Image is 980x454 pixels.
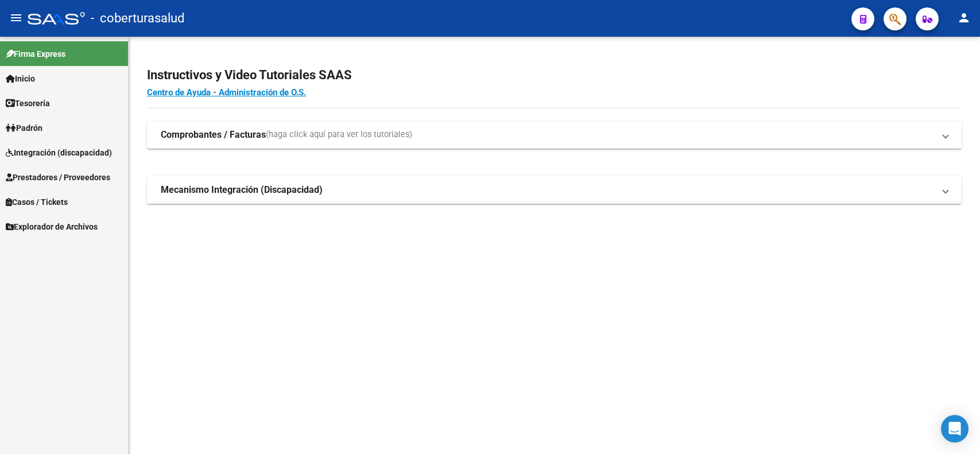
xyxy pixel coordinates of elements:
[91,6,184,31] span: - coberturasalud
[957,11,971,25] mat-icon: person
[161,129,266,141] strong: Comprobantes / Facturas
[6,72,35,85] span: Inicio
[161,184,323,196] strong: Mecanismo Integración (Discapacidad)
[6,146,112,159] span: Integración (discapacidad)
[266,129,412,141] span: (haga click aquí para ver los tutoriales)
[147,176,962,204] mat-expansion-panel-header: Mecanismo Integración (Discapacidad)
[147,121,962,149] mat-expansion-panel-header: Comprobantes / Facturas(haga click aquí para ver los tutoriales)
[941,415,969,443] div: Open Intercom Messenger
[6,97,50,110] span: Tesorería
[6,48,65,60] span: Firma Express
[6,171,110,184] span: Prestadores / Proveedores
[147,87,306,98] a: Centro de Ayuda - Administración de O.S.
[6,122,42,134] span: Padrón
[9,11,23,25] mat-icon: menu
[6,196,68,208] span: Casos / Tickets
[6,220,98,233] span: Explorador de Archivos
[147,64,962,86] h2: Instructivos y Video Tutoriales SAAS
